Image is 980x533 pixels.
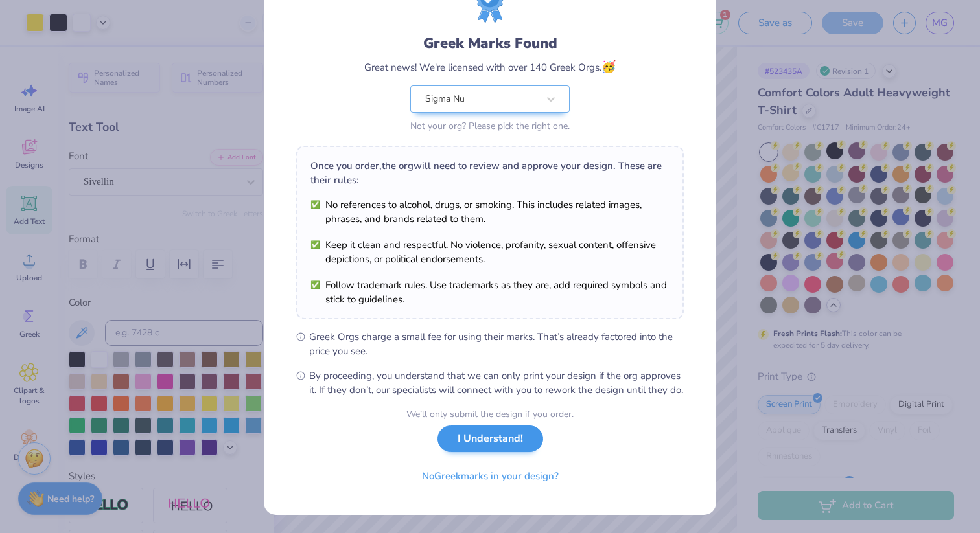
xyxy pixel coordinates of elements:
[310,198,670,226] li: No references to alcohol, drugs, or smoking. This includes related images, phrases, and brands re...
[423,33,557,54] div: Greek Marks Found
[310,278,670,306] li: Follow trademark rules. Use trademarks as they are, add required symbols and stick to guidelines.
[310,159,670,187] div: Once you order, the org will need to review and approve your design. These are their rules:
[309,369,684,397] span: By proceeding, you understand that we can only print your design if the org approves it. If they ...
[411,463,570,490] button: NoGreekmarks in your design?
[310,238,670,266] li: Keep it clean and respectful. No violence, profanity, sexual content, offensive depictions, or po...
[309,330,684,358] span: Greek Orgs charge a small fee for using their marks. That’s already factored into the price you see.
[437,425,543,452] button: I Understand!
[406,407,574,421] div: We’ll only submit the design if you order.
[601,59,616,74] span: 🥳
[410,119,570,133] div: Not your org? Please pick the right one.
[364,58,616,76] div: Great news! We're licensed with over 140 Greek Orgs.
